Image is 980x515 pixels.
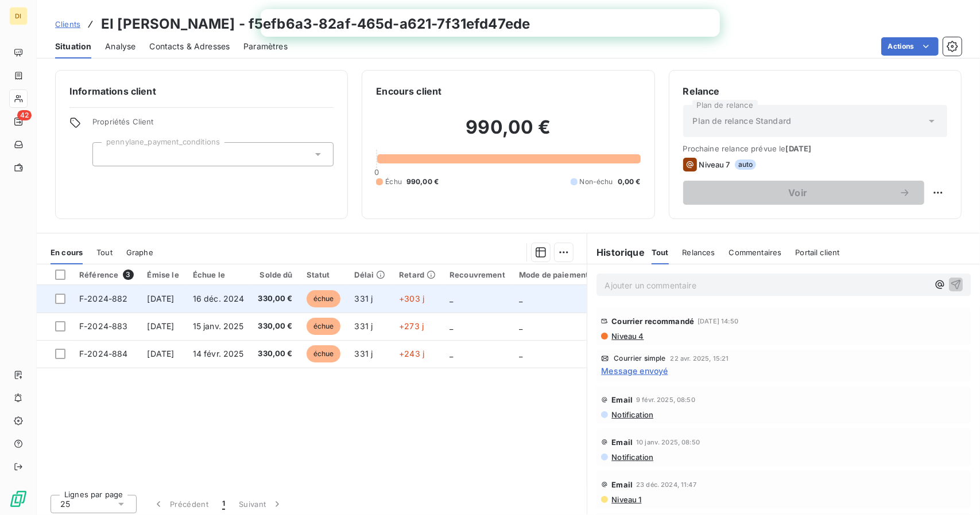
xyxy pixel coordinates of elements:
span: Paramètres [243,41,288,52]
span: 330,00 € [258,348,293,360]
span: Relances [683,248,715,257]
span: _ [450,349,453,358]
span: 330,00 € [258,321,293,332]
div: Statut [307,270,341,279]
div: Échue le [193,270,245,279]
span: F-2024-882 [79,294,128,303]
span: 14 févr. 2025 [193,349,244,358]
span: 22 avr. 2025, 15:21 [671,355,729,362]
span: Courrier recommandé [611,317,694,326]
iframe: Intercom live chat [941,476,969,504]
span: Contacts & Adresses [149,41,230,52]
span: Message envoyé [601,365,668,377]
div: Retard [399,270,436,279]
h3: EI [PERSON_NAME] - f5efb6a3-82af-465d-a621-7f31efd47ede [101,14,530,34]
span: [DATE] [148,349,175,358]
span: 25 [60,498,70,510]
span: Niveau 7 [699,160,730,169]
span: Graphe [126,248,153,257]
span: Email [611,438,633,447]
span: Prochaine relance prévue le [683,144,947,153]
span: Clients [55,19,80,29]
span: F-2024-884 [79,349,128,358]
span: F-2024-883 [79,321,128,331]
span: +243 j [399,349,424,358]
span: 42 [17,110,32,120]
a: Clients [55,18,80,30]
span: 331 j [354,294,373,303]
h6: Relance [683,84,947,98]
span: _ [450,294,453,303]
h2: 990,00 € [376,116,640,150]
span: 331 j [354,321,373,331]
span: Tout [652,248,669,257]
h6: Historique [587,245,645,259]
span: Notification [610,410,653,419]
span: Échu [385,177,402,187]
span: [DATE] [148,294,175,303]
span: 0 [374,167,379,177]
span: échue [307,345,341,362]
span: Propriétés Client [92,117,334,133]
span: En cours [51,248,83,257]
div: Référence [79,270,134,280]
button: Actions [881,37,939,56]
span: 1 [222,498,225,510]
span: Notification [610,452,653,462]
div: DI [9,7,28,25]
span: auto [735,159,757,170]
span: Plan de relance Standard [693,115,792,127]
span: Niveau 4 [610,331,644,341]
div: Mode de paiement [519,270,588,279]
span: 990,00 € [406,177,439,187]
span: _ [450,321,453,331]
span: Email [611,395,633,404]
span: 23 déc. 2024, 11:47 [636,481,696,488]
div: Délai [354,270,385,279]
span: Email [611,480,633,489]
h6: Informations client [69,84,334,98]
span: [DATE] 14:50 [698,318,738,325]
span: échue [307,290,341,307]
span: 331 j [354,349,373,358]
span: Commentaires [729,248,782,257]
span: +303 j [399,294,424,303]
iframe: Intercom live chat bannière [261,9,720,37]
span: 330,00 € [258,293,293,305]
span: 9 févr. 2025, 08:50 [636,396,695,403]
span: 3 [123,270,133,280]
div: Recouvrement [450,270,505,279]
span: [DATE] [786,144,812,153]
img: Logo LeanPay [9,490,28,508]
span: 0,00 € [618,177,641,187]
span: Portail client [796,248,840,257]
span: [DATE] [148,321,175,331]
span: Non-échu [580,177,613,187]
span: Voir [697,188,899,197]
span: +273 j [399,321,424,331]
div: Émise le [148,270,179,279]
span: Analyse [105,41,135,52]
span: 10 janv. 2025, 08:50 [636,439,700,446]
h6: Encours client [376,84,441,98]
span: Courrier simple [614,355,665,362]
span: Tout [96,248,113,257]
span: _ [519,349,522,358]
span: _ [519,321,522,331]
span: 16 déc. 2024 [193,294,245,303]
input: Ajouter une valeur [102,149,111,159]
span: échue [307,318,341,335]
div: Solde dû [258,270,293,279]
span: Niveau 1 [610,495,641,504]
button: Voir [683,181,924,205]
span: _ [519,294,522,303]
span: 15 janv. 2025 [193,321,244,331]
span: Situation [55,41,91,52]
